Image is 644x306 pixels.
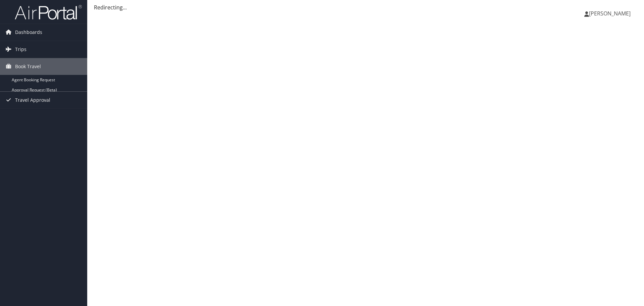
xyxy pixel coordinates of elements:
a: [PERSON_NAME] [584,3,637,24]
span: Book Travel [15,58,41,75]
div: Redirecting... [94,3,637,11]
span: Travel Approval [15,92,50,108]
img: airportal-logo.png [15,4,82,20]
span: Dashboards [15,24,42,41]
span: [PERSON_NAME] [589,10,631,17]
span: Trips [15,41,26,58]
